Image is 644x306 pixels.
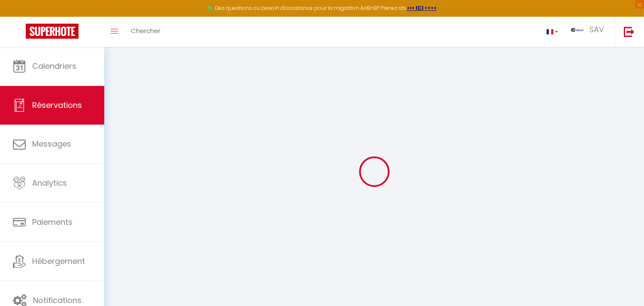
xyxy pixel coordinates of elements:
span: Notifications [33,295,82,306]
span: SAV [590,24,604,35]
span: Paiements [32,217,73,227]
a: >>> ICI <<<< [407,4,437,12]
span: Messages [32,138,71,149]
span: Calendriers [32,61,76,71]
span: Hébergement [32,256,85,266]
span: Analytics [32,177,67,188]
a: Chercher [124,17,167,47]
img: ... [571,28,584,32]
img: Super Booking [26,24,79,39]
img: logout [624,26,635,37]
a: ... SAV [565,17,615,47]
span: Réservations [32,100,82,110]
span: Chercher [131,26,160,35]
